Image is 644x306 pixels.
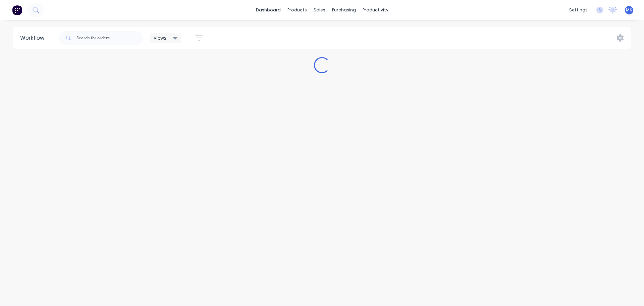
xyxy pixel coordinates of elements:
span: Views [154,34,166,41]
div: Workflow [20,34,48,42]
div: purchasing [329,5,359,15]
span: MK [626,7,632,13]
div: sales [310,5,329,15]
a: dashboard [253,5,284,15]
div: settings [566,5,591,15]
input: Search for orders... [76,31,143,45]
div: productivity [359,5,392,15]
div: products [284,5,310,15]
img: Factory [12,5,22,15]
